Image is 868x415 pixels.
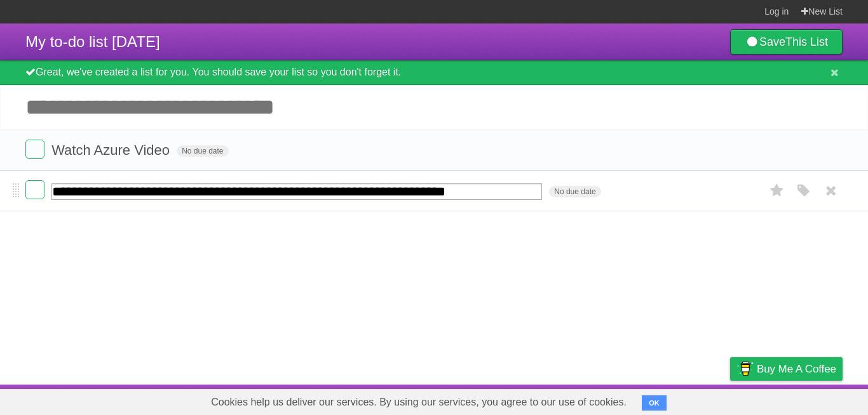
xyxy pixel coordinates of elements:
[730,29,843,55] a: SaveThis List
[549,186,600,197] span: No due date
[763,388,843,412] a: Suggest a feature
[177,145,228,157] span: No due date
[730,357,843,381] a: Buy me a coffee
[51,142,173,158] span: Watch Azure Video
[785,36,828,48] b: This List
[757,358,836,380] span: Buy me a coffee
[198,390,639,415] span: Cookies help us deliver our services. By using our services, you agree to our use of cookies.
[25,33,160,50] span: My to-do list [DATE]
[25,180,44,199] label: Done
[603,388,654,412] a: Developers
[714,388,747,412] a: Privacy
[642,395,667,411] button: OK
[25,140,44,159] label: Done
[670,388,698,412] a: Terms
[736,358,754,379] img: Buy me a coffee
[561,388,588,412] a: About
[765,180,789,201] label: Star task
